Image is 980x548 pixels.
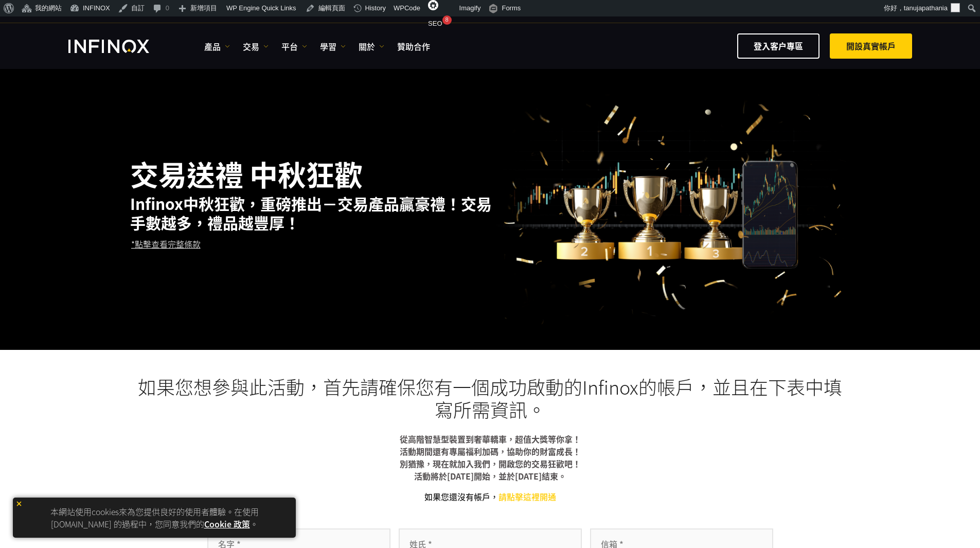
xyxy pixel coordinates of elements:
a: 平台 [281,40,307,52]
a: Cookie 政策 [204,518,250,530]
strong: 交易送禮 中秋狂歡 [130,153,363,194]
a: 請點擊這裡開通 [498,490,556,503]
h3: 如果您想參與此活動，首先請確保您有一個成功啟動的Infinox的帳戶，並且在下表中填寫所需資訊。 [130,376,850,421]
a: INFINOX Logo [68,40,173,53]
a: 開設真實帳戶 [830,33,912,59]
a: 登入客户專區 [737,33,819,59]
a: 贊助合作 [397,40,430,52]
b: 從高階智慧型裝置到奢華轎車，超值大獎等你拿！ 活動期間還有專屬福利加碼，協助你的財富成長！ 別猶豫，現在就加入我們，開啟您的交易狂歡吧！ 活動將於[DATE]開始，並於[DATE]結束。 [400,433,581,482]
a: 關於 [359,40,384,52]
p: 本網站使用cookies來為您提供良好的使用者體驗。在使用 [DOMAIN_NAME] 的過程中，您同意我們的 。 [18,503,291,533]
a: 學習 [320,40,346,52]
span: SEO [428,20,442,27]
a: 交易 [243,40,269,52]
div: 8 [442,15,452,25]
a: 產品 [204,40,230,52]
h2: Infinox中秋狂歡，重磅推出－交易產品贏豪禮！交易手數越多，禮品越豐厚！ [130,194,496,232]
img: yellow close icon [15,500,23,507]
span: tanujapathania [904,4,948,12]
a: *點擊查看完整條款 [130,232,202,257]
